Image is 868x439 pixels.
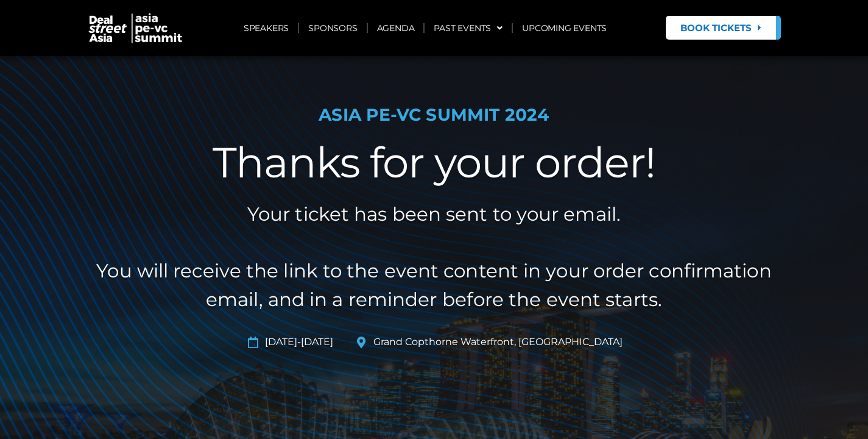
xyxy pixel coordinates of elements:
a: PAST EVENTS [425,14,512,42]
span: Grand Copthorne Waterfront, [GEOGRAPHIC_DATA]​ [370,335,623,349]
h1: ASIA PE-VC Summit 2024 [93,105,775,126]
a: UPCOMING EVENTS [513,14,616,42]
a: SPONSORS [299,14,366,42]
h2: Thanks for your order! [93,137,775,188]
a: SPEAKERS [235,14,298,42]
a: Book Tickets [666,16,781,40]
a: AGENDA [368,14,424,42]
span: [DATE]-[DATE] [262,335,333,349]
h2: Your ticket has been sent to your email. You will receive the link to the event content in your o... [93,200,775,313]
span: Book Tickets [680,23,752,32]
